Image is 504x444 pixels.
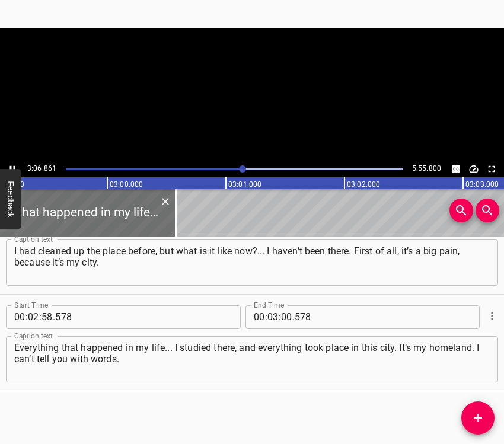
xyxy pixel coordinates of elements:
[465,180,499,189] text: 03:03.000
[25,305,28,329] span: :
[347,180,380,189] text: 03:02.000
[14,245,490,279] textarea: I had cleaned up the place before, but what is it like now?... I haven’t been there. First of all...
[476,199,499,222] button: Zoom Out
[39,305,42,329] span: :
[110,180,143,189] text: 03:00.000
[279,305,281,329] span: :
[484,308,500,324] button: Cue Options
[14,342,490,376] textarea: Everything that happened in my life... I studied there, and everything took place in this city. I...
[292,305,295,329] span: .
[267,305,279,329] input: 03
[254,305,265,329] input: 00
[281,305,292,329] input: 00
[484,301,498,331] div: Cue Options
[42,305,53,329] input: 58
[158,194,171,209] div: Delete Cue
[412,164,441,173] span: 5:55.800
[295,305,403,329] input: 578
[27,164,56,173] span: 3:06.861
[265,305,267,329] span: :
[484,161,499,177] button: Toggle fullscreen
[449,199,473,222] button: Zoom In
[5,161,20,177] button: Play/Pause
[53,305,55,329] span: .
[461,401,495,435] button: Add Cue
[28,305,39,329] input: 02
[448,161,464,177] button: Toggle captions
[466,161,481,177] button: Change Playback Speed
[14,305,25,329] input: 00
[228,180,261,189] text: 03:01.000
[55,305,164,329] input: 578
[158,194,173,209] button: Delete
[66,168,403,170] div: Play progress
